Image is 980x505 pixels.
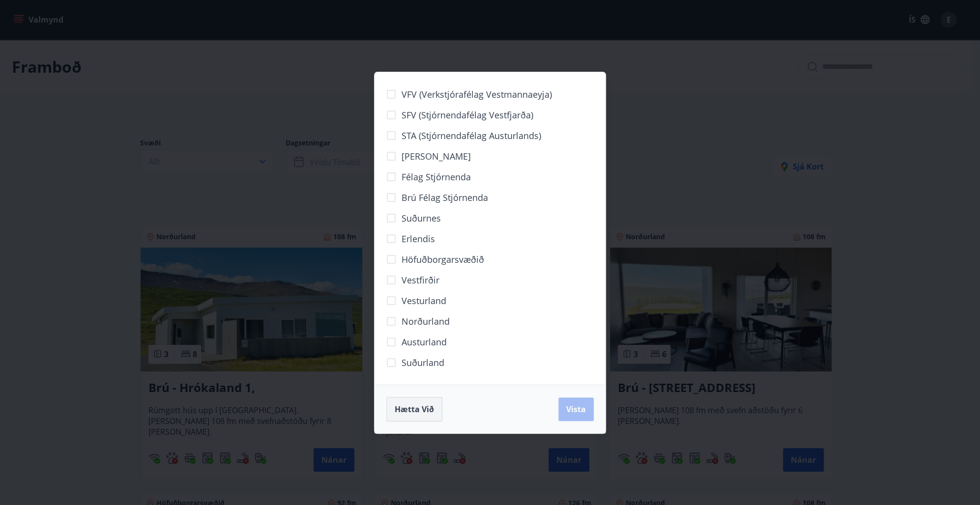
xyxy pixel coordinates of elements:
[402,315,450,328] span: Norðurland
[402,336,447,348] span: Austurland
[402,356,444,369] span: Suðurland
[402,170,471,183] span: Félag stjórnenda
[402,232,435,245] span: Erlendis
[402,129,541,142] span: STA (Stjórnendafélag Austurlands)
[402,212,441,224] span: Suðurnes
[402,150,471,163] span: [PERSON_NAME]
[386,397,442,421] button: Hætta við
[402,109,533,121] span: SFV (Stjórnendafélag Vestfjarða)
[402,88,552,101] span: VFV (Verkstjórafélag Vestmannaeyja)
[395,404,434,415] span: Hætta við
[402,191,488,204] span: Brú félag stjórnenda
[402,274,439,286] span: Vestfirðir
[402,253,484,266] span: Höfuðborgarsvæðið
[402,294,446,307] span: Vesturland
